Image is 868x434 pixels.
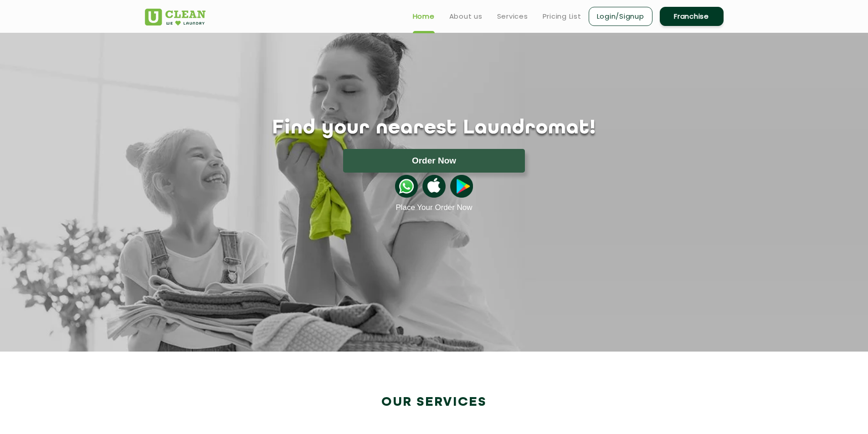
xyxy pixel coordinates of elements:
h2: Our Services [145,395,724,410]
a: Services [497,11,528,22]
a: About us [449,11,483,22]
img: playstoreicon.png [450,175,473,198]
button: Order Now [343,149,525,173]
img: whatsappicon.png [395,175,418,198]
h1: Find your nearest Laundromat! [138,117,730,140]
a: Login/Signup [589,7,652,26]
img: UClean Laundry and Dry Cleaning [145,9,205,26]
a: Franchise [660,7,724,26]
a: Home [413,11,435,22]
a: Pricing List [543,11,581,22]
a: Place Your Order Now [395,203,472,212]
img: apple-icon.png [422,175,445,198]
